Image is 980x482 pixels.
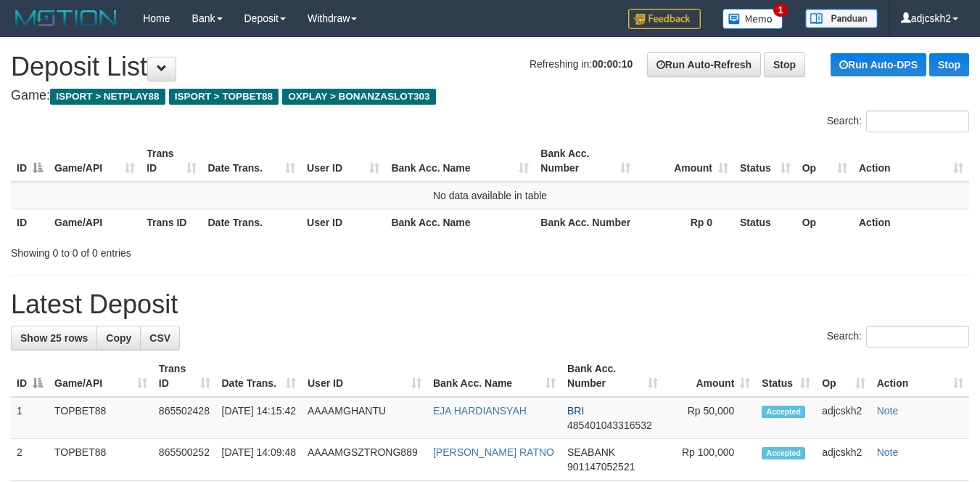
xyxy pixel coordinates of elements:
td: TOPBET88 [49,397,153,439]
span: BRI [567,405,584,417]
span: Show 25 rows [20,332,88,344]
th: ID: activate to sort column descending [11,356,49,397]
h1: Latest Deposit [11,290,969,319]
th: Action [853,209,969,236]
th: Rp 0 [636,209,734,236]
input: Search: [866,326,969,348]
th: Status [734,209,796,236]
a: [PERSON_NAME] RATNO [433,446,554,458]
a: Copy [96,326,141,350]
span: Copy 485401043316532 to clipboard [567,419,652,431]
span: Copy [106,332,131,344]
label: Search: [827,326,969,348]
th: Bank Acc. Name: activate to sort column ascending [427,356,561,397]
span: CSV [149,332,170,344]
a: Note [877,446,899,458]
th: User ID: activate to sort column ascending [302,356,427,397]
a: Stop [929,53,969,76]
td: 865500252 [153,439,216,481]
span: Accepted [762,406,805,418]
input: Search: [866,111,969,132]
img: MOTION_logo.png [11,7,121,29]
td: adjcskh2 [816,439,871,481]
td: 865502428 [153,397,216,439]
span: ISPORT > TOPBET88 [169,89,279,105]
th: Trans ID: activate to sort column ascending [153,356,216,397]
h4: Game: [11,89,969,103]
span: ISPORT > NETPLAY88 [50,89,165,105]
span: Copy 901147052521 to clipboard [567,461,635,473]
td: AAAAMGSZTRONG889 [302,439,427,481]
td: Rp 50,000 [664,397,756,439]
th: Bank Acc. Number [535,209,636,236]
a: Run Auto-Refresh [647,52,761,77]
th: Amount: activate to sort column ascending [636,140,734,182]
span: Accepted [762,447,805,459]
th: Date Trans.: activate to sort column ascending [216,356,302,397]
th: Bank Acc. Number: activate to sort column ascending [535,140,636,182]
a: EJA HARDIANSYAH [433,405,527,417]
th: Amount: activate to sort column ascending [664,356,756,397]
a: Show 25 rows [11,326,97,350]
strong: 00:00:10 [592,58,633,70]
div: Showing 0 to 0 of 0 entries [11,240,398,260]
span: SEABANK [567,446,615,458]
td: 2 [11,439,49,481]
td: [DATE] 14:15:42 [216,397,302,439]
th: ID [11,209,49,236]
span: 1 [773,4,788,17]
th: Game/API [49,209,141,236]
label: Search: [827,111,969,132]
td: Rp 100,000 [664,439,756,481]
a: Stop [764,52,805,77]
a: CSV [140,326,180,350]
th: Status: activate to sort column ascending [734,140,796,182]
td: 1 [11,397,49,439]
th: Bank Acc. Name [385,209,535,236]
h1: Deposit List [11,52,969,81]
th: Game/API: activate to sort column ascending [49,140,141,182]
img: panduan.png [805,9,878,28]
th: User ID [301,209,385,236]
th: Op: activate to sort column ascending [796,140,853,182]
th: Op [796,209,853,236]
td: [DATE] 14:09:48 [216,439,302,481]
th: Date Trans. [202,209,302,236]
a: Run Auto-DPS [831,53,926,76]
th: Action: activate to sort column ascending [853,140,969,182]
td: No data available in table [11,182,969,209]
th: Game/API: activate to sort column ascending [49,356,153,397]
th: Trans ID: activate to sort column ascending [141,140,202,182]
th: Action: activate to sort column ascending [871,356,969,397]
th: User ID: activate to sort column ascending [301,140,385,182]
th: Trans ID [141,209,202,236]
td: TOPBET88 [49,439,153,481]
td: adjcskh2 [816,397,871,439]
th: Bank Acc. Number: activate to sort column ascending [561,356,664,397]
th: Date Trans.: activate to sort column ascending [202,140,302,182]
th: Bank Acc. Name: activate to sort column ascending [385,140,535,182]
a: Note [877,405,899,417]
th: ID: activate to sort column descending [11,140,49,182]
img: Button%20Memo.svg [722,9,783,29]
span: OXPLAY > BONANZASLOT303 [282,89,436,105]
span: Refreshing in: [530,58,633,70]
th: Op: activate to sort column ascending [816,356,871,397]
img: Feedback.jpg [628,9,701,29]
th: Status: activate to sort column ascending [756,356,816,397]
td: AAAAMGHANTU [302,397,427,439]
